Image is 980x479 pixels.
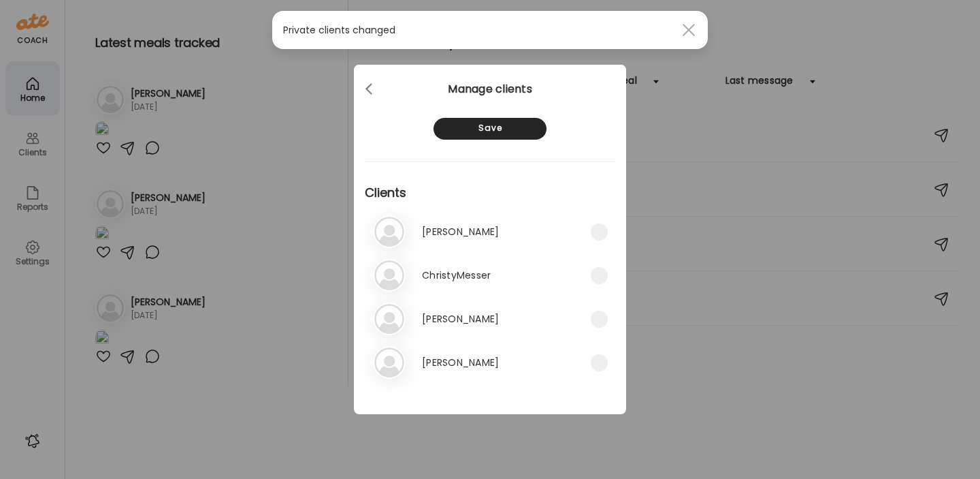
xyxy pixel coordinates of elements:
h3: [PERSON_NAME] [422,354,499,371]
h3: [PERSON_NAME] [422,223,499,240]
div: Manage clients [354,81,626,97]
img: bg-avatar-default.svg [374,304,404,334]
img: bg-avatar-default.svg [374,217,404,247]
div: Save [434,118,546,140]
img: bg-avatar-default.svg [374,347,404,377]
h3: [PERSON_NAME] [422,311,499,327]
div: Private clients changed [283,22,675,38]
h3: Clients [365,161,615,213]
img: bg-avatar-default.svg [374,260,404,290]
h3: ChristyMesser [422,267,491,283]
